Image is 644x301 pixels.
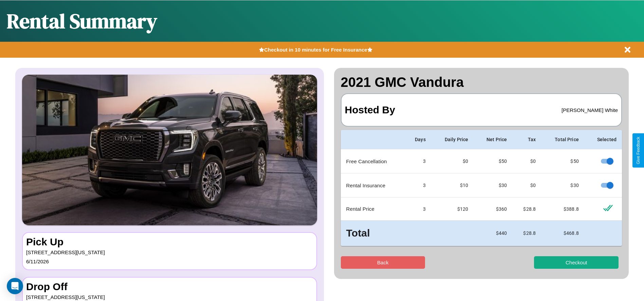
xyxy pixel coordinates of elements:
td: $0 [512,173,541,197]
td: $ 468.8 [541,221,584,246]
th: Selected [584,130,622,149]
th: Days [404,130,431,149]
p: [PERSON_NAME] White [562,106,618,115]
table: simple table [341,130,622,246]
td: 3 [404,197,431,221]
td: $ 28.8 [512,221,541,246]
th: Total Price [541,130,584,149]
button: Back [341,256,425,269]
h1: Rental Summary [7,7,157,35]
th: Net Price [474,130,512,149]
h3: Pick Up [26,236,313,248]
td: $ 50 [474,149,512,173]
p: [STREET_ADDRESS][US_STATE] [26,248,313,257]
td: $ 440 [474,221,512,246]
p: Rental Price [346,204,399,213]
button: Checkout [534,256,619,269]
td: $ 30 [541,173,584,197]
h2: 2021 GMC Vandura [341,75,622,90]
b: Checkout in 10 minutes for Free Insurance [264,47,367,53]
td: $0 [512,149,541,173]
th: Tax [512,130,541,149]
td: $ 30 [474,173,512,197]
td: $ 120 [431,197,474,221]
td: 3 [404,173,431,197]
td: $ 50 [541,149,584,173]
div: Open Intercom Messenger [7,278,23,294]
td: $ 360 [474,197,512,221]
td: $ 28.8 [512,197,541,221]
td: $10 [431,173,474,197]
h3: Hosted By [345,97,395,123]
td: $0 [431,149,474,173]
h3: Drop Off [26,281,313,293]
th: Daily Price [431,130,474,149]
p: Free Cancellation [346,157,399,166]
p: 6 / 11 / 2026 [26,257,313,266]
td: 3 [404,149,431,173]
p: Rental Insurance [346,181,399,190]
h3: Total [346,226,399,241]
div: Give Feedback [636,137,641,164]
td: $ 388.8 [541,197,584,221]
